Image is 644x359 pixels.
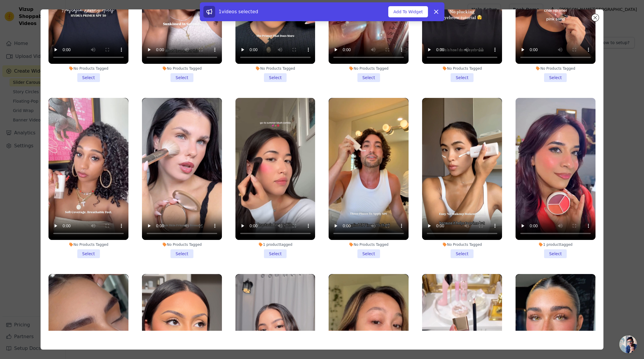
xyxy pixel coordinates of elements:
div: No Products Tagged [48,66,128,71]
div: 1 product tagged [235,242,315,247]
a: Open chat [619,335,637,353]
div: No Products Tagged [142,66,222,71]
div: No Products Tagged [422,66,502,71]
div: No Products Tagged [48,242,128,247]
span: 1 videos selected [219,9,258,14]
div: No Products Tagged [329,66,409,71]
div: No Products Tagged [329,242,409,247]
div: 1 product tagged [516,242,596,247]
div: No Products Tagged [142,242,222,247]
div: No Products Tagged [516,66,596,71]
div: No Products Tagged [422,242,502,247]
div: No Products Tagged [235,66,315,71]
button: Add To Widget [388,6,428,17]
